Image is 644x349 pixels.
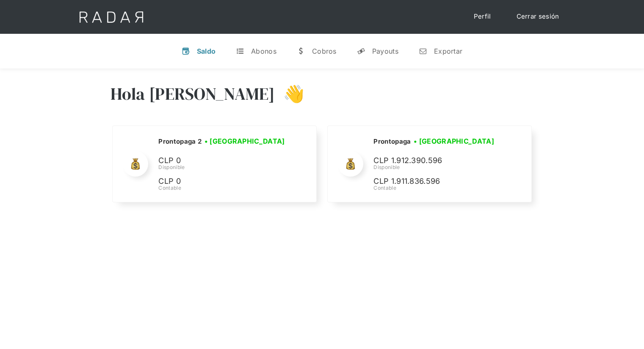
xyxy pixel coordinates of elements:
[373,137,411,146] h2: Prontopaga
[357,47,365,55] div: y
[158,137,202,146] h2: Prontopaga 2
[236,47,244,55] div: t
[465,8,500,25] a: Perfil
[508,8,568,25] a: Cerrar sesión
[158,175,285,188] p: CLP 0
[373,164,500,171] div: Disponible
[373,175,500,188] p: CLP 1.911.836.596
[312,47,337,55] div: Cobros
[205,136,285,146] h3: • [GEOGRAPHIC_DATA]
[158,184,287,192] div: Contable
[158,164,287,171] div: Disponible
[111,83,275,104] h3: Hola [PERSON_NAME]
[158,155,285,167] p: CLP 0
[297,47,305,55] div: w
[373,184,500,192] div: Contable
[373,155,500,167] p: CLP 1.912.390.596
[414,136,494,146] h3: • [GEOGRAPHIC_DATA]
[372,47,398,55] div: Payouts
[182,47,190,55] div: v
[275,83,304,104] h3: 👋
[434,47,462,55] div: Exportar
[251,47,276,55] div: Abonos
[419,47,427,55] div: n
[197,47,216,55] div: Saldo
